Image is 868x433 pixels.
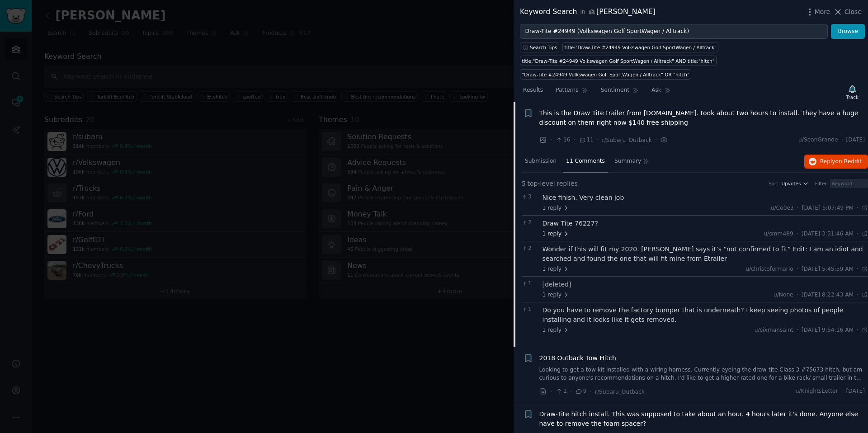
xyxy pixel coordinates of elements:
span: · [570,387,572,396]
span: 2 [522,245,538,253]
div: title:"Draw-Tite #24949 Volkswagen Golf SportWagen / Alltrack" AND title:"hitch" [522,58,715,64]
div: Filter [815,180,827,187]
span: · [797,326,798,334]
span: u/None [774,292,793,298]
span: Sentiment [601,86,629,94]
input: Keyword [830,179,868,188]
span: r/Subaru_Outback [595,389,645,395]
span: · [841,136,843,144]
a: title:"Draw-Tite #24949 Volkswagen Golf SportWagen / Alltrack" AND title:"hitch" [520,56,717,66]
span: replies [557,179,578,188]
span: 1 [522,306,538,314]
div: title:"Draw-Tite #24949 Volkswagen Golf SportWagen / Alltrack" [565,44,717,51]
span: 11 Comments [566,157,605,165]
span: Results [523,86,543,94]
button: Browse [831,24,865,39]
span: 1 reply [542,230,570,238]
span: u/SeanGrande [798,136,838,144]
a: title:"Draw-Tite #24949 Volkswagen Golf SportWagen / Alltrack" [562,42,718,52]
a: This is the Draw Tite trailer from [DOMAIN_NAME]. took about two hours to install. They have a hu... [539,108,865,127]
input: Try a keyword related to your business [520,24,828,39]
a: Looking to get a tow kit installed with a wiring harness. Currently eyeing the draw-tite Class 3 ... [539,366,865,382]
span: · [857,326,859,334]
span: More [815,7,830,17]
span: · [797,230,798,238]
a: Patterns [552,83,591,102]
span: · [857,230,859,238]
span: · [857,204,859,212]
button: Track [843,83,862,102]
span: on Reddit [835,158,862,165]
span: Upvotes [781,180,801,187]
span: u/sixmansaint [755,327,793,333]
span: 1 reply [542,291,570,299]
span: [DATE] 5:45:59 AM [802,265,854,273]
span: 1 reply [542,204,570,212]
span: [DATE] [846,387,865,395]
span: u/christofermario [745,266,793,272]
div: Keyword Search [PERSON_NAME] [520,6,656,18]
span: [DATE] 3:51:46 AM [802,230,854,238]
span: Close [844,7,862,17]
span: top-level [527,179,555,188]
div: Sort [769,180,778,187]
span: · [597,135,599,145]
span: [DATE] 5:07:49 PM [802,204,854,212]
a: Results [520,83,546,102]
span: [DATE] [846,136,865,144]
span: u/smm489 [764,231,793,237]
span: Reply [820,158,862,166]
span: 16 [555,136,570,144]
span: · [550,135,552,145]
button: Search Tips [520,42,559,52]
span: Ask [651,86,661,94]
button: More [805,7,830,17]
button: Close [833,7,862,17]
span: · [550,387,552,396]
a: Ask [648,83,674,102]
span: 11 [579,136,594,144]
span: 3 [522,193,538,201]
span: · [655,135,657,145]
span: r/Subaru_Outback [602,137,652,143]
span: [DATE] 8:22:43 AM [802,291,854,299]
a: "Draw-Tite #24949 Volkswagen Golf SportWagen / Alltrack" OR "hitch" [520,69,691,80]
button: Upvotes [781,180,809,187]
span: u/Co0e3 [771,205,794,211]
div: "Draw-Tite #24949 Volkswagen Golf SportWagen / Alltrack" OR "hitch" [522,71,689,78]
span: · [857,265,859,273]
span: · [797,291,798,299]
button: Replyon Reddit [804,155,868,169]
span: 9 [575,387,586,395]
a: Sentiment [598,83,642,102]
span: 1 reply [542,326,570,334]
span: [DATE] 9:54:16 AM [802,326,854,334]
span: 5 [522,179,526,188]
span: · [841,387,843,395]
span: 1 [555,387,566,395]
span: · [590,387,592,396]
div: Track [846,94,859,100]
span: 2 [522,219,538,227]
span: · [797,265,798,273]
a: 2018 Outback Tow Hitch [539,353,616,363]
span: · [797,204,799,212]
span: 1 reply [542,265,570,273]
span: Patterns [556,86,578,94]
span: 1 [522,280,538,288]
a: Draw-Tite hitch install. This was supposed to take about an hour. 4 hours later it's done. Anyone... [539,409,865,428]
span: Submission [525,157,557,165]
span: Summary [614,157,641,165]
span: Search Tips [530,44,557,51]
span: · [857,291,859,299]
span: · [574,135,576,145]
span: in [580,8,585,16]
span: u/KnightsLetter [796,387,838,395]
